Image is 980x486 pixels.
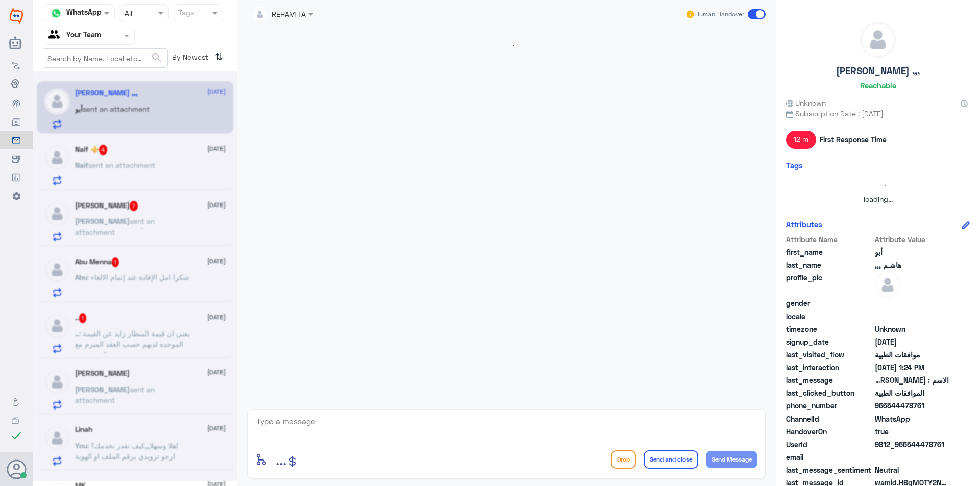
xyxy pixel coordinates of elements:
img: yourTeam.svg [48,28,64,43]
span: By Newest [168,48,211,69]
i: check [10,429,22,442]
span: Subscription Date : [DATE] [786,108,970,119]
span: الموافقات الطبية [875,388,949,398]
span: null [875,452,949,463]
span: search [151,52,163,64]
span: timezone [786,324,873,335]
span: HandoverOn [786,426,873,437]
span: 0 [875,465,949,475]
span: null [875,311,949,322]
span: موافقات الطبية [875,349,949,360]
div: Tags [177,7,194,20]
button: ... [276,448,286,471]
span: Unknown [786,97,826,108]
span: email [786,452,873,463]
input: Search by Name, Local etc… [43,49,167,67]
span: last_name [786,260,873,270]
h6: Attributes [786,220,822,229]
h5: [PERSON_NAME] ,,, [836,65,920,77]
span: 12 m [786,131,816,149]
span: 9812_966544478761 [875,439,949,450]
img: Widebot Logo [10,8,23,24]
span: 2025-09-21T12:54:34.096Z [875,337,949,347]
h6: Reachable [860,81,896,90]
span: Attribute Name [786,234,873,245]
span: last_interaction [786,362,873,373]
img: defaultAdmin.png [875,272,900,298]
img: defaultAdmin.png [861,22,895,57]
i: ⇅ [215,48,223,65]
button: search [151,49,163,66]
span: signup_date [786,337,873,347]
span: ChannelId [786,414,873,424]
div: loading... [126,220,144,238]
button: Send and close [644,450,698,469]
div: loading... [789,176,967,194]
span: locale [786,311,873,322]
h6: Tags [786,161,803,170]
button: Send Message [706,451,757,468]
span: الاسم : نورة علي الغامدي رقم الهويه ‭1043668381‬ رقم الجوال ‭05445444913 عياده العظام عند الدكتور... [875,375,949,386]
span: ... [276,450,286,468]
span: أبو [875,247,949,258]
span: gender [786,298,873,309]
span: 966544478761 [875,400,949,411]
img: whatsapp.png [48,6,64,21]
span: last_clicked_button [786,388,873,398]
span: Unknown [875,324,949,335]
span: true [875,426,949,437]
button: Avatar [7,459,26,479]
span: last_message [786,375,873,386]
span: 2 [875,414,949,424]
div: loading... [250,37,763,55]
span: phone_number [786,400,873,411]
span: loading... [864,195,893,203]
button: Drop [611,450,636,469]
span: First Response Time [820,134,887,145]
span: Attribute Value [875,234,949,245]
span: هاشـم ,,, [875,260,949,270]
span: UserId [786,439,873,450]
span: null [875,298,949,309]
span: Human Handover [695,10,744,19]
span: first_name [786,247,873,258]
span: last_visited_flow [786,349,873,360]
span: profile_pic [786,272,873,296]
span: last_message_sentiment [786,465,873,475]
span: 2025-10-15T10:24:48.839Z [875,362,949,373]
